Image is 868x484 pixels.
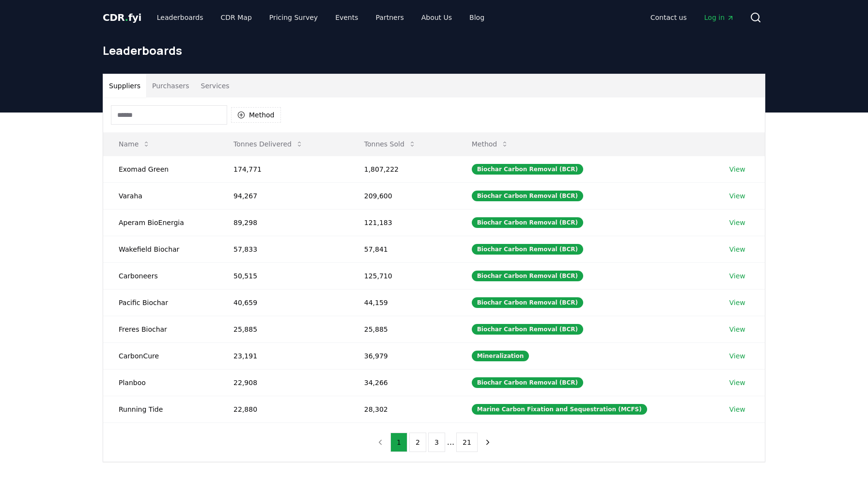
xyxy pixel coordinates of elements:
[226,134,311,154] button: Tonnes Delivered
[103,209,218,236] td: Aperam BioEnergia
[368,9,412,26] a: Partners
[729,324,745,334] a: View
[349,316,456,342] td: 25,885
[103,236,218,262] td: Wakefield Biochar
[729,378,745,387] a: View
[729,351,745,361] a: View
[349,342,456,369] td: 36,979
[729,298,745,307] a: View
[218,236,349,262] td: 57,833
[729,404,745,414] a: View
[103,342,218,369] td: CarbonCure
[125,12,128,23] span: .
[472,324,583,335] div: Biochar Carbon Removal (BCR)
[349,156,456,182] td: 1,807,222
[103,289,218,316] td: Pacific Biochar
[103,156,218,182] td: Exomad Green
[349,182,456,209] td: 209,600
[729,191,745,201] a: View
[472,351,529,361] div: Mineralization
[218,396,349,422] td: 22,880
[218,369,349,396] td: 22,908
[643,9,742,26] nav: Main
[729,164,745,174] a: View
[146,74,195,97] button: Purchasers
[103,182,218,209] td: Varaha
[414,9,460,26] a: About Us
[349,289,456,316] td: 44,159
[149,9,211,26] a: Leaderboards
[472,297,583,308] div: Biochar Carbon Removal (BCR)
[349,369,456,396] td: 34,266
[103,316,218,342] td: Freres Biochar
[356,134,424,154] button: Tonnes Sold
[643,9,695,26] a: Contact us
[103,396,218,422] td: Running Tide
[349,236,456,262] td: 57,841
[231,107,281,123] button: Method
[472,404,647,415] div: Marine Carbon Fixation and Sequestration (MCFS)
[729,244,745,254] a: View
[472,244,583,255] div: Biochar Carbon Removal (BCR)
[218,342,349,369] td: 23,191
[697,9,742,26] a: Log in
[472,164,583,175] div: Biochar Carbon Removal (BCR)
[103,262,218,289] td: Carboneers
[103,12,141,23] span: CDR fyi
[349,396,456,422] td: 28,302
[327,9,366,26] a: Events
[213,9,260,26] a: CDR Map
[704,13,734,22] span: Log in
[390,433,407,452] button: 1
[729,271,745,281] a: View
[472,191,583,201] div: Biochar Carbon Removal (BCR)
[464,134,517,154] button: Method
[103,74,146,97] button: Suppliers
[472,271,583,281] div: Biochar Carbon Removal (BCR)
[111,134,158,154] button: Name
[447,436,454,448] li: ...
[195,74,235,97] button: Services
[462,9,492,26] a: Blog
[262,9,325,26] a: Pricing Survey
[149,9,492,26] nav: Main
[218,289,349,316] td: 40,659
[729,218,745,227] a: View
[472,377,583,388] div: Biochar Carbon Removal (BCR)
[428,433,445,452] button: 3
[103,11,141,24] a: CDR.fyi
[103,369,218,396] td: Planboo
[218,316,349,342] td: 25,885
[218,262,349,289] td: 50,515
[349,209,456,236] td: 121,183
[218,156,349,182] td: 174,771
[218,209,349,236] td: 89,298
[409,433,426,452] button: 2
[480,433,496,452] button: next page
[218,182,349,209] td: 94,267
[456,433,478,452] button: 21
[103,43,765,58] h1: Leaderboards
[349,262,456,289] td: 125,710
[472,217,583,228] div: Biochar Carbon Removal (BCR)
